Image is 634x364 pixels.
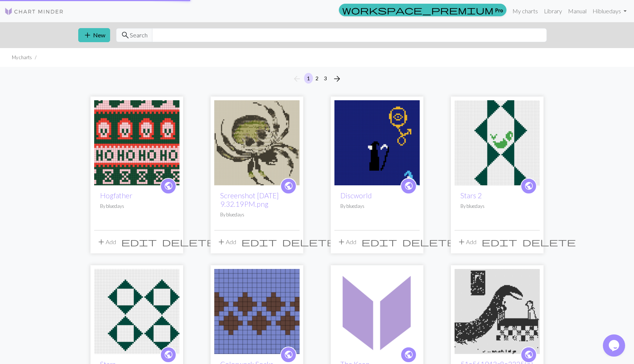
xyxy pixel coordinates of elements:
[334,269,420,354] img: The Keep
[160,347,176,363] a: public
[333,74,341,84] span: arrow_forward
[83,30,92,40] span: add
[565,4,590,18] a: Manual
[524,179,534,193] i: public
[94,269,179,354] img: Stars
[214,269,300,354] img: Colorwork Socks
[330,73,344,85] button: Next
[603,334,627,357] iframe: chat widget
[359,235,400,249] button: Edit
[521,347,537,363] a: public
[94,100,179,185] img: Hogfather
[100,191,132,200] a: Hogfather
[280,347,297,363] a: public
[402,237,456,247] span: delete
[130,31,148,40] span: Search
[457,237,466,247] span: add
[220,191,279,208] a: Screenshot [DATE] 9.32.19 PM.png
[404,347,413,362] i: public
[121,237,157,246] i: Edit
[313,73,321,84] button: 2
[455,138,540,145] a: Stars
[455,100,540,185] img: Stars
[241,237,277,247] span: edit
[217,237,226,247] span: add
[164,349,173,360] span: public
[239,235,280,249] button: Edit
[541,4,565,18] a: Library
[509,4,541,18] a: My charts
[590,4,630,18] a: Hibluedays
[404,349,413,360] span: public
[455,307,540,314] a: 51e561943c8e22259974a867ee3e6cfd.jpg
[214,235,239,249] button: Add
[100,203,174,210] p: By bluedays
[479,235,520,249] button: Edit
[284,347,293,362] i: public
[404,180,413,192] span: public
[321,73,330,84] button: 3
[524,349,534,360] span: public
[334,138,420,145] a: Discworld
[340,203,414,210] p: By bluedays
[94,235,119,249] button: Add
[522,237,576,247] span: delete
[164,347,173,362] i: public
[520,235,578,249] button: Delete
[455,235,479,249] button: Add
[164,179,173,193] i: public
[94,138,179,145] a: Hogfather
[159,235,218,249] button: Delete
[214,100,300,185] img: Screenshot 2025-09-12 at 9.32.19 PM.png
[455,269,540,354] img: 51e561943c8e22259974a867ee3e6cfd.jpg
[220,211,294,218] p: By bluedays
[334,235,359,249] button: Add
[119,235,159,249] button: Edit
[333,74,341,83] i: Next
[304,73,313,84] button: 1
[404,179,413,193] i: public
[460,191,482,200] a: Stars 2
[121,30,130,40] span: search
[342,5,493,15] span: workspace_premium
[284,349,293,360] span: public
[160,178,176,194] a: public
[78,28,110,42] button: New
[361,237,397,247] span: edit
[280,178,297,194] a: public
[290,73,344,85] nav: Page navigation
[334,307,420,314] a: The Keep
[241,237,277,246] i: Edit
[400,178,417,194] a: public
[284,180,293,192] span: public
[400,347,417,363] a: public
[334,100,420,185] img: Discworld
[282,237,336,247] span: delete
[121,237,157,247] span: edit
[460,203,534,210] p: By bluedays
[482,237,517,246] i: Edit
[164,180,173,192] span: public
[361,237,397,246] i: Edit
[337,237,346,247] span: add
[521,178,537,194] a: public
[4,7,64,16] img: Logo
[12,54,32,61] li: My charts
[162,237,215,247] span: delete
[340,191,372,200] a: Discworld
[482,237,517,247] span: edit
[524,180,534,192] span: public
[524,347,534,362] i: public
[400,235,458,249] button: Delete
[280,235,338,249] button: Delete
[339,4,506,16] a: Pro
[284,179,293,193] i: public
[94,307,179,314] a: Stars
[214,307,300,314] a: Colorwork Socks
[214,138,300,145] a: Screenshot 2025-09-12 at 9.32.19 PM.png
[97,237,106,247] span: add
